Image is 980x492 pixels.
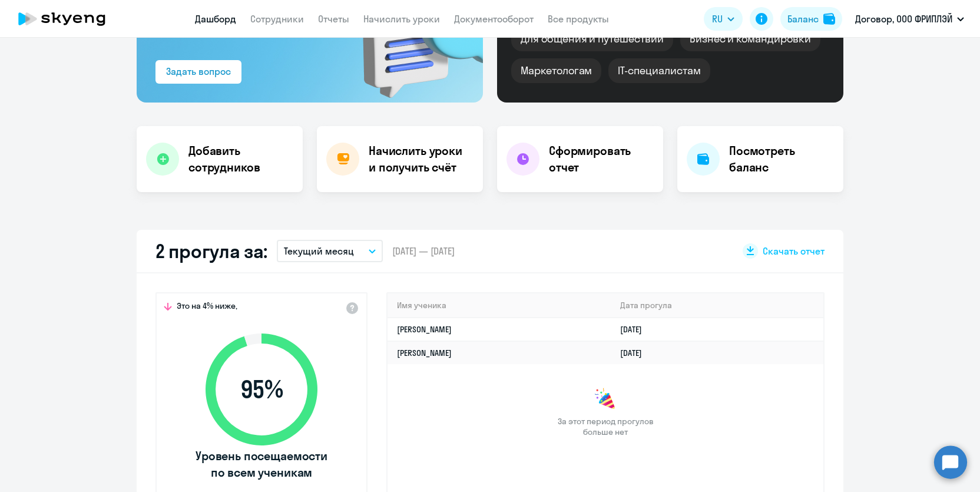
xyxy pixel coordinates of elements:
a: Дашборд [195,13,236,25]
th: Дата прогула [611,293,823,318]
a: Документооборот [454,13,534,25]
button: RU [704,7,743,31]
a: Начислить уроки [363,13,440,25]
a: Отчеты [318,13,349,25]
span: Это на 4% ниже, [177,301,237,315]
div: Для общения и путешествий [511,27,673,51]
a: [DATE] [620,324,651,335]
p: Текущий месяц [284,244,354,258]
span: За этот период прогулов больше нет [556,416,655,437]
a: Все продукты [548,13,609,25]
span: Скачать отчет [763,245,825,257]
h4: Добавить сотрудников [188,143,293,176]
div: Задать вопрос [166,64,231,78]
span: RU [712,12,723,26]
div: IT-специалистам [608,58,710,83]
button: Задать вопрос [155,60,241,84]
h4: Сформировать отчет [549,143,654,176]
button: Договор, ООО ФРИПЛЭЙ [849,5,970,33]
h4: Посмотреть баланс [729,143,834,176]
span: [DATE] — [DATE] [392,245,455,257]
a: [PERSON_NAME] [397,348,452,358]
span: Уровень посещаемости по всем ученикам [194,448,329,481]
div: Баланс [787,12,819,26]
h2: 2 прогула за: [155,239,267,263]
p: Договор, ООО ФРИПЛЭЙ [855,12,952,26]
button: Текущий месяц [277,240,383,262]
div: Бизнес и командировки [680,27,820,51]
th: Имя ученика [388,293,611,318]
a: Сотрудники [250,13,304,25]
button: Балансbalance [780,7,842,31]
div: Маркетологам [511,58,601,83]
span: 95 % [194,375,329,404]
img: balance [823,13,835,25]
img: congrats [594,388,617,411]
a: [PERSON_NAME] [397,324,452,335]
h4: Начислить уроки и получить счёт [369,143,471,176]
a: [DATE] [620,348,651,358]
